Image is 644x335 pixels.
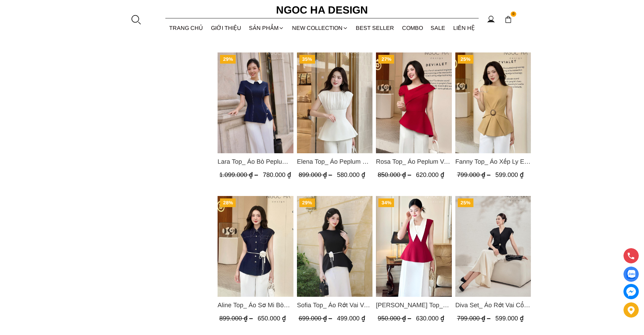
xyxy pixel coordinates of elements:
[455,52,531,153] img: Fanny Top_ Áo Xếp Ly Eo Sát Nách Màu Bee A1068
[165,19,207,37] a: TRANG CHỦ
[455,300,531,310] span: Diva Set_ Áo Rớt Vai Cổ V, Chân Váy Lụa Đuôi Cá A1078+CV134
[504,16,512,23] img: img-CART-ICON-ksit0nf1
[297,157,373,166] span: Elena Top_ Áo Peplum Cổ Nhún Màu Trắng A1066
[376,157,452,166] a: Link to Rosa Top_ Áo Peplum Vai Lệch Xếp Ly Màu Đỏ A1064
[207,19,245,37] a: GIỚI THIỆU
[297,196,373,297] a: Product image - Sofia Top_ Áo Rớt Vai Vạt Rủ Màu Đỏ A428
[218,52,293,153] a: Product image - Lara Top_ Áo Bò Peplum Vạt Chép Đính Cúc Mix Cổ Trắng A1058
[376,196,452,297] a: Product image - Sara Top_ Áo Peplum Mix Cổ trắng Màu Đỏ A1054
[455,52,531,153] a: Product image - Fanny Top_ Áo Xếp Ly Eo Sát Nách Màu Bee A1068
[219,171,260,178] span: 1.099.000 ₫
[263,171,291,178] span: 780.000 ₫
[457,315,492,322] span: 799.000 ₫
[219,315,254,322] span: 899.000 ₫
[245,19,288,37] div: SẢN PHẨM
[218,52,293,153] img: Lara Top_ Áo Bò Peplum Vạt Chép Đính Cúc Mix Cổ Trắng A1058
[376,300,452,310] a: Link to Sara Top_ Áo Peplum Mix Cổ trắng Màu Đỏ A1054
[427,19,449,37] a: SALE
[297,52,373,153] img: Elena Top_ Áo Peplum Cổ Nhún Màu Trắng A1066
[376,52,452,153] img: Rosa Top_ Áo Peplum Vai Lệch Xếp Ly Màu Đỏ A1064
[218,196,293,297] a: Product image - Aline Top_ Áo Sơ Mi Bò Lụa Rớt Vai A1070
[398,19,427,37] a: Combo
[288,19,352,37] a: NEW COLLECTION
[511,11,516,17] span: 0
[455,196,531,297] img: Diva Set_ Áo Rớt Vai Cổ V, Chân Váy Lụa Đuôi Cá A1078+CV134
[297,157,373,166] a: Link to Elena Top_ Áo Peplum Cổ Nhún Màu Trắng A1066
[297,300,373,310] a: Link to Sofia Top_ Áo Rớt Vai Vạt Rủ Màu Đỏ A428
[457,171,492,178] span: 799.000 ₫
[623,284,639,299] a: messenger
[299,171,334,178] span: 899.000 ₫
[495,315,524,322] span: 599.000 ₫
[455,157,531,166] span: Fanny Top_ Áo Xếp Ly Eo Sát Nách Màu Bee A1068
[337,171,365,178] span: 580.000 ₫
[378,315,413,322] span: 950.000 ₫
[376,300,452,310] span: [PERSON_NAME] Top_ Áo Peplum Mix Cổ trắng Màu Đỏ A1054
[627,270,635,279] img: Display image
[218,300,293,310] a: Link to Aline Top_ Áo Sơ Mi Bò Lụa Rớt Vai A1070
[297,52,373,153] a: Product image - Elena Top_ Áo Peplum Cổ Nhún Màu Trắng A1066
[297,196,373,297] img: Sofia Top_ Áo Rớt Vai Vạt Rủ Màu Đỏ A428
[299,315,334,322] span: 699.000 ₫
[455,300,531,310] a: Link to Diva Set_ Áo Rớt Vai Cổ V, Chân Váy Lụa Đuôi Cá A1078+CV134
[376,52,452,153] a: Product image - Rosa Top_ Áo Peplum Vai Lệch Xếp Ly Màu Đỏ A1064
[218,157,293,166] span: Lara Top_ Áo Bò Peplum Vạt Chép Đính Cúc Mix Cổ Trắng A1058
[270,2,374,18] a: Ngoc Ha Design
[378,171,413,178] span: 850.000 ₫
[449,19,479,37] a: LIÊN HỆ
[352,19,398,37] a: BEST SELLER
[376,196,452,297] img: Sara Top_ Áo Peplum Mix Cổ trắng Màu Đỏ A1054
[218,157,293,166] a: Link to Lara Top_ Áo Bò Peplum Vạt Chép Đính Cúc Mix Cổ Trắng A1058
[258,315,286,322] span: 650.000 ₫
[416,171,444,178] span: 620.000 ₫
[416,315,444,322] span: 630.000 ₫
[297,300,373,310] span: Sofia Top_ Áo Rớt Vai Vạt Rủ Màu Đỏ A428
[218,300,293,310] span: Aline Top_ Áo Sơ Mi Bò Lụa Rớt Vai A1070
[455,196,531,297] a: Product image - Diva Set_ Áo Rớt Vai Cổ V, Chân Váy Lụa Đuôi Cá A1078+CV134
[337,315,365,322] span: 499.000 ₫
[376,157,452,166] span: Rosa Top_ Áo Peplum Vai Lệch Xếp Ly Màu Đỏ A1064
[455,157,531,166] a: Link to Fanny Top_ Áo Xếp Ly Eo Sát Nách Màu Bee A1068
[495,171,524,178] span: 599.000 ₫
[218,196,293,297] img: Aline Top_ Áo Sơ Mi Bò Lụa Rớt Vai A1070
[623,267,639,282] a: Display image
